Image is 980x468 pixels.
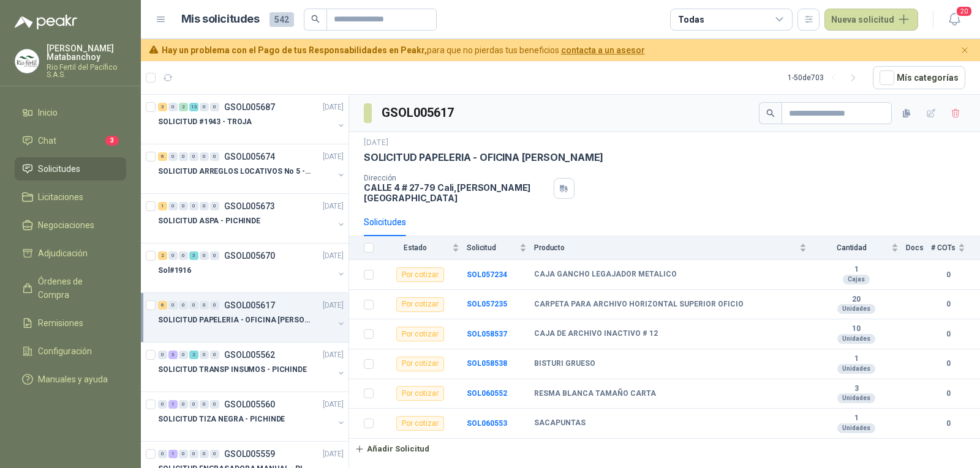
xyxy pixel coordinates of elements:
[105,136,119,146] span: 3
[200,301,209,310] div: 0
[931,269,965,281] b: 0
[349,439,980,459] a: Añadir Solicitud
[224,152,275,161] p: GSOL005674
[38,162,80,176] span: Solicitudes
[189,450,198,458] div: 0
[158,351,167,359] div: 0
[15,15,77,29] img: Logo peakr
[15,129,126,152] a: Chat3
[15,242,126,265] a: Adjudicación
[168,202,178,210] div: 0
[38,134,56,147] span: Chat
[396,416,444,431] div: Por cotizar
[364,174,549,182] p: Dirección
[158,364,307,376] p: SOLICITUD TRANSP INSUMOS - PICHINDE
[189,251,198,260] div: 3
[15,157,126,180] a: Solicitudes
[15,50,39,73] img: Company Logo
[467,236,534,260] th: Solicitud
[210,152,219,161] div: 0
[364,137,388,149] p: [DATE]
[200,251,209,260] div: 0
[158,314,311,326] p: SOLICITUD PAPELERIA - OFICINA [PERSON_NAME]
[467,359,507,368] b: SOL058538
[179,103,188,111] div: 2
[364,215,406,229] div: Solicitudes
[158,152,167,161] div: 6
[396,267,444,282] div: Por cotizar
[382,103,456,122] h3: GSOL005617
[323,201,344,212] p: [DATE]
[931,243,956,252] span: # COTs
[210,301,219,310] div: 0
[200,103,209,111] div: 0
[224,251,275,260] p: GSOL005670
[311,15,320,23] span: search
[168,400,178,409] div: 1
[873,66,965,89] button: Mís categorías
[224,103,275,111] p: GSOL005687
[181,10,260,28] h1: Mis solicitudes
[931,299,965,310] b: 0
[824,9,918,31] button: Nueva solicitud
[189,202,198,210] div: 0
[323,349,344,361] p: [DATE]
[843,275,870,284] div: Cajas
[467,330,507,338] b: SOL058537
[534,270,677,280] b: CAJA GANCHO LEGAJADOR METALICO
[837,364,875,374] div: Unidades
[323,151,344,163] p: [DATE]
[467,270,507,279] b: SOL057234
[467,300,507,308] b: SOL057235
[931,329,965,340] b: 0
[814,324,899,334] b: 10
[931,418,965,429] b: 0
[766,109,775,117] span: search
[158,116,252,128] p: SOLICITUD #1943 - TROJA
[349,439,435,459] button: Añadir Solicitud
[38,275,115,302] span: Órdenes de Compra
[38,316,83,330] span: Remisiones
[814,354,899,364] b: 1
[200,351,209,359] div: 0
[957,43,973,58] button: Cerrar
[168,351,178,359] div: 3
[15,270,126,306] a: Órdenes de Compra
[168,152,178,161] div: 0
[956,6,973,17] span: 20
[534,389,656,399] b: RESMA BLANCA TAMAÑO CARTA
[158,100,346,139] a: 3 0 2 13 0 0 GSOL005687[DATE] SOLICITUD #1943 - TROJA
[678,13,704,26] div: Todas
[162,43,645,57] span: para que no pierdas tus beneficios
[906,236,931,260] th: Docs
[814,265,899,275] b: 1
[467,419,507,428] a: SOL060553
[158,450,167,458] div: 0
[158,414,285,425] p: SOLICITUD TIZA NEGRA - PICHINDE
[323,102,344,113] p: [DATE]
[269,12,294,27] span: 542
[189,103,198,111] div: 13
[814,236,906,260] th: Cantidad
[47,64,126,78] p: Rio Fertil del Pacífico S.A.S.
[15,101,126,124] a: Inicio
[534,236,814,260] th: Producto
[381,243,450,252] span: Estado
[534,418,586,428] b: SACAPUNTAS
[931,236,980,260] th: # COTs
[158,301,167,310] div: 6
[814,295,899,305] b: 20
[224,351,275,359] p: GSOL005562
[158,397,346,436] a: 0 1 0 0 0 0 GSOL005560[DATE] SOLICITUD TIZA NEGRA - PICHINDE
[467,389,507,398] b: SOL060552
[210,400,219,409] div: 0
[179,152,188,161] div: 0
[396,297,444,312] div: Por cotizar
[158,251,167,260] div: 2
[396,357,444,371] div: Por cotizar
[200,202,209,210] div: 0
[381,236,467,260] th: Estado
[943,9,965,31] button: 20
[534,243,797,252] span: Producto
